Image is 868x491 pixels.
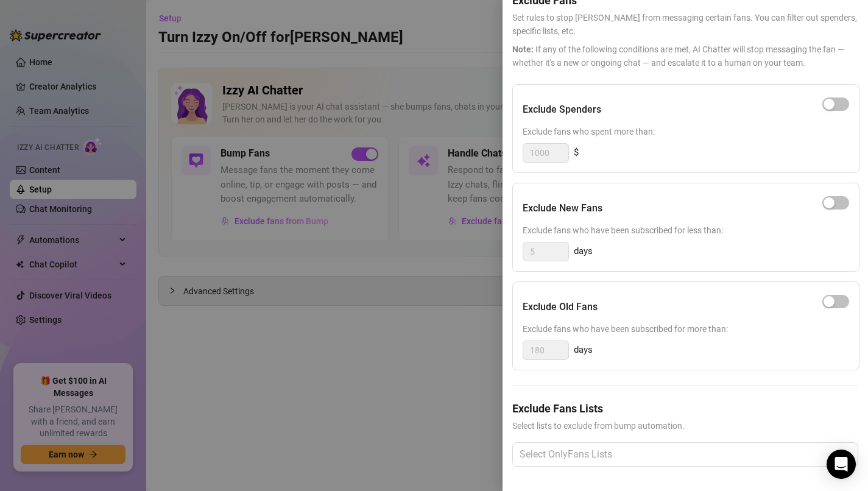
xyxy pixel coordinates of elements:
span: Select lists to exclude from bump automation. [512,419,858,433]
span: If any of the following conditions are met, AI Chatter will stop messaging the fan — whether it's... [512,43,858,69]
span: Set rules to stop [PERSON_NAME] from messaging certain fans. You can filter out spenders, specifi... [512,11,858,38]
h5: Exclude Old Fans [523,300,598,314]
span: Note: [512,44,534,54]
h5: Exclude Spenders [523,102,601,117]
span: $ [574,146,579,160]
span: Exclude fans who have been subscribed for less than: [523,224,849,237]
span: days [574,244,593,259]
h5: Exclude Fans Lists [512,400,858,417]
span: Exclude fans who spent more than: [523,125,849,138]
span: Exclude fans who have been subscribed for more than: [523,322,849,336]
span: days [574,343,593,358]
div: Open Intercom Messenger [827,450,856,479]
h5: Exclude New Fans [523,201,602,216]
